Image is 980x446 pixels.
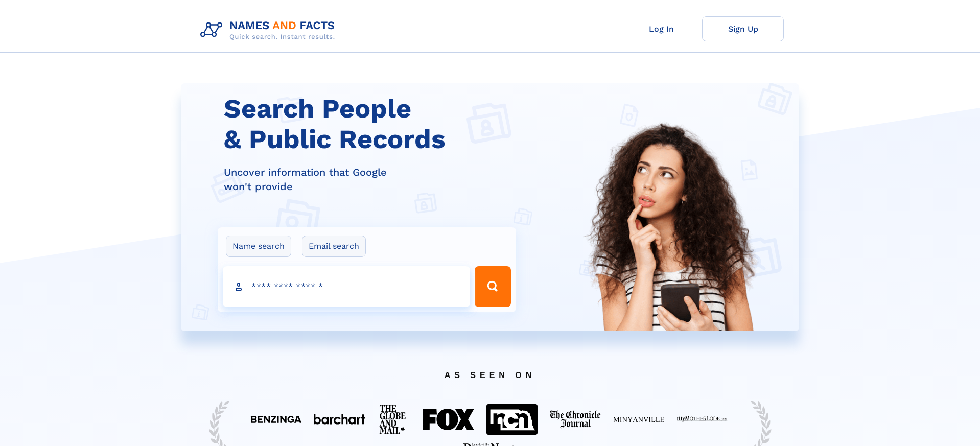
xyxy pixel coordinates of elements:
button: Search Button [475,266,510,307]
label: Email search [302,236,366,257]
h1: Search People & Public Records [224,93,522,155]
input: search input [223,266,470,307]
img: Featured on The Chronicle Journal [550,410,601,429]
img: Featured on Minyanville [613,416,664,423]
span: AS SEEN ON [199,358,781,392]
img: Featured on My Mother Lode [676,416,728,423]
img: Search People and Public records [577,120,766,382]
img: Featured on FOX 40 [423,409,474,430]
a: Sign Up [702,16,784,41]
img: Featured on The Globe And Mail [377,403,411,436]
img: Featured on NCN [486,404,538,434]
img: Logo Names and Facts [196,16,343,44]
div: Uncover information that Google won't provide [224,165,522,194]
label: Name search [226,236,291,257]
img: Featured on Benzinga [250,416,301,423]
img: Featured on BarChart [314,414,365,424]
a: Log In [620,16,702,41]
